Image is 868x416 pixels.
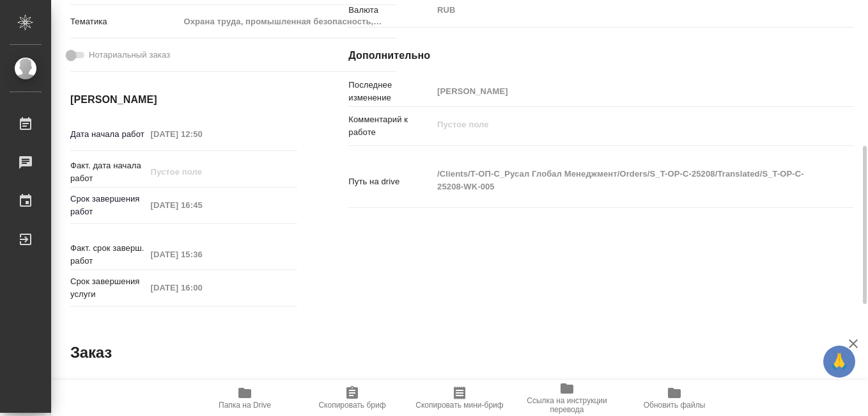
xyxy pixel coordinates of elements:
[70,378,297,394] h4: Основная информация
[433,82,812,100] input: Пустое поле
[521,396,613,414] span: Ссылка на инструкции перевода
[621,380,728,416] button: Обновить файлы
[406,380,513,416] button: Скопировать мини-бриф
[146,163,258,181] input: Пустое поле
[70,15,179,28] p: Тематика
[298,380,406,416] button: Скопировать бриф
[146,196,258,214] input: Пустое поле
[146,125,258,143] input: Пустое поле
[70,193,146,218] p: Срок завершения работ
[146,245,258,264] input: Пустое поле
[191,380,298,416] button: Папка на Drive
[70,92,297,108] h4: [PERSON_NAME]
[348,48,854,63] h4: Дополнительно
[70,342,112,363] h2: Заказ
[70,242,146,268] p: Факт. срок заверш. работ
[146,278,258,297] input: Пустое поле
[219,401,271,410] span: Папка на Drive
[179,11,397,33] div: Охрана труда, промышленная безопасность, экология и стандартизация
[348,4,433,17] p: Валюта
[415,401,503,410] span: Скопировать мини-бриф
[70,128,146,141] p: Дата начала работ
[513,380,621,416] button: Ссылка на инструкции перевода
[823,346,855,378] button: 🙏
[644,401,706,410] span: Обновить файлы
[318,401,385,410] span: Скопировать бриф
[89,49,170,61] span: Нотариальный заказ
[70,275,146,301] p: Срок завершения услуги
[70,159,146,185] p: Факт. дата начала работ
[348,378,854,394] h4: Дополнительно
[348,79,433,104] p: Последнее изменение
[433,163,812,198] textarea: /Clients/Т-ОП-С_Русал Глобал Менеджмент/Orders/S_T-OP-C-25208/Translated/S_T-OP-C-25208-WK-005
[348,175,433,188] p: Путь на drive
[828,348,850,375] span: 🙏
[348,113,433,139] p: Комментарий к работе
